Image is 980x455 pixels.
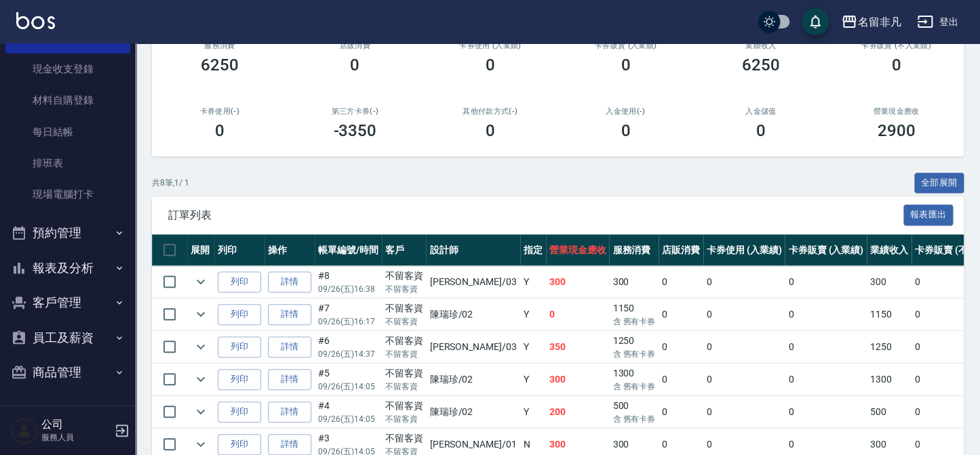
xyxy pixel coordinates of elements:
[268,369,311,390] a: 詳情
[218,337,261,357] button: 列印
[546,234,610,266] th: 營業現金應收
[439,107,542,116] h2: 其他付款方式(-)
[41,431,111,443] p: 服務人員
[785,331,867,363] td: 0
[486,121,495,140] h3: 0
[318,413,378,425] p: 09/26 (五) 14:05
[612,316,655,328] p: 含 舊有卡券
[609,364,659,395] td: 1300
[304,107,407,116] h2: 第三方卡券(-)
[385,399,423,413] div: 不留客資
[426,396,520,428] td: 陳瑞珍 /02
[621,121,630,140] h3: 0
[268,304,311,325] a: 詳情
[315,266,382,298] td: #8
[546,266,610,298] td: 300
[385,381,423,393] p: 不留客資
[318,316,378,328] p: 09/26 (五) 16:17
[333,121,376,140] h3: -3350
[191,369,211,389] button: expand row
[703,234,785,266] th: 卡券使用 (入業績)
[546,364,610,395] td: 300
[891,56,901,74] h3: 0
[268,434,311,455] a: 詳情
[703,396,785,428] td: 0
[5,179,130,210] a: 現場電腦打卡
[845,107,948,116] h2: 營業現金應收
[191,402,211,422] button: expand row
[867,266,912,298] td: 300
[520,299,546,330] td: Y
[426,299,520,330] td: 陳瑞珍 /02
[385,316,423,328] p: 不留客資
[318,348,378,360] p: 09/26 (五) 14:37
[609,331,659,363] td: 1250
[659,331,703,363] td: 0
[168,209,903,222] span: 訂單列表
[785,266,867,298] td: 0
[609,299,659,330] td: 1150
[609,396,659,428] td: 500
[520,331,546,363] td: Y
[836,8,906,36] button: 名留非凡
[867,299,912,330] td: 1150
[5,85,130,116] a: 材料自購登錄
[385,366,423,381] div: 不留客資
[385,413,423,425] p: 不留客資
[709,41,812,50] h2: 業績收入
[609,234,659,266] th: 服務消費
[520,364,546,395] td: Y
[857,14,901,30] div: 名留非凡
[385,283,423,295] p: 不留客資
[385,269,423,283] div: 不留客資
[659,266,703,298] td: 0
[703,331,785,363] td: 0
[218,304,261,325] button: 列印
[903,208,954,221] a: 報表匯出
[877,121,915,140] h3: 2900
[191,272,211,292] button: expand row
[785,396,867,428] td: 0
[912,9,964,35] button: 登出
[218,434,261,455] button: 列印
[546,299,610,330] td: 0
[621,56,630,74] h3: 0
[845,41,948,50] h2: 卡券販賣 (不入業績)
[268,337,311,357] a: 詳情
[659,299,703,330] td: 0
[785,299,867,330] td: 0
[903,204,954,225] button: 報表匯出
[520,234,546,266] th: 指定
[742,56,780,74] h3: 6250
[168,41,271,50] h3: 服務消費
[385,431,423,446] div: 不留客資
[659,396,703,428] td: 0
[426,234,520,266] th: 設計師
[315,299,382,330] td: #7
[785,234,867,266] th: 卡券販賣 (入業績)
[16,12,55,29] img: Logo
[268,402,311,422] a: 詳情
[218,402,261,422] button: 列印
[546,396,610,428] td: 200
[315,364,382,395] td: #5
[191,434,211,454] button: expand row
[315,396,382,428] td: #4
[659,364,703,395] td: 0
[41,418,111,431] h5: 公司
[304,41,407,50] h2: 店販消費
[11,417,38,444] img: Person
[659,234,703,266] th: 店販消費
[385,301,423,316] div: 不留客資
[546,331,610,363] td: 350
[520,396,546,428] td: Y
[5,53,130,85] a: 現金收支登錄
[315,234,382,266] th: 帳單編號/時間
[439,41,542,50] h2: 卡券使用 (入業績)
[756,121,766,140] h3: 0
[612,348,655,360] p: 含 舊有卡券
[5,116,130,148] a: 每日結帳
[785,364,867,395] td: 0
[612,413,655,425] p: 含 舊有卡券
[574,41,678,50] h2: 卡券販賣 (入業績)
